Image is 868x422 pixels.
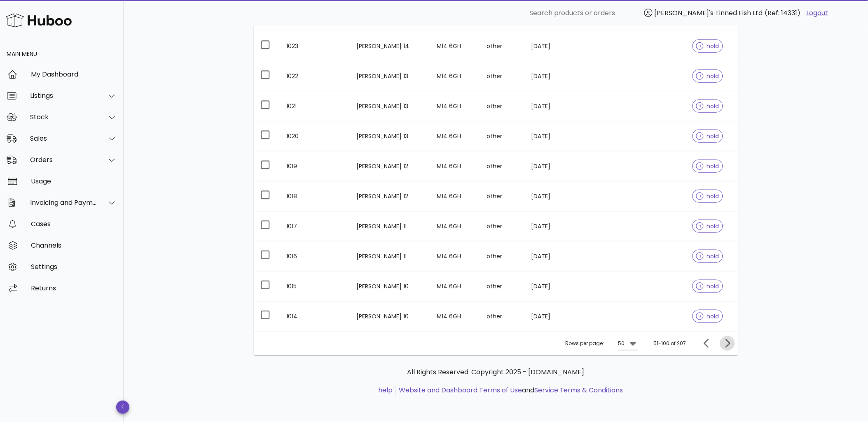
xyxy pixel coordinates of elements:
[350,91,430,121] td: [PERSON_NAME] 13
[525,271,587,301] td: [DATE]
[525,241,587,271] td: [DATE]
[430,181,480,211] td: M14 6GH
[30,156,97,164] div: Orders
[430,91,480,121] td: M14 6GH
[430,61,480,91] td: M14 6GH
[480,301,525,331] td: other
[31,263,117,271] div: Settings
[280,301,350,331] td: 1014
[31,177,117,185] div: Usage
[696,283,719,289] span: hold
[566,332,638,355] div: Rows per page:
[430,31,480,61] td: M14 6GH
[31,220,117,228] div: Cases
[430,301,480,331] td: M14 6GH
[30,92,97,100] div: Listings
[350,121,430,151] td: [PERSON_NAME] 13
[525,211,587,241] td: [DATE]
[654,340,686,347] div: 51-100 of 207
[525,91,587,121] td: [DATE]
[696,43,719,49] span: hold
[399,386,522,395] a: Website and Dashboard Terms of Use
[480,121,525,151] td: other
[430,241,480,271] td: M14 6GH
[30,199,97,206] div: Invoicing and Payments
[525,61,587,91] td: [DATE]
[525,121,587,151] td: [DATE]
[430,271,480,301] td: M14 6GH
[280,241,350,271] td: 1016
[280,61,350,91] td: 1022
[350,241,430,271] td: [PERSON_NAME] 11
[350,61,430,91] td: [PERSON_NAME] 13
[765,8,801,18] span: (Ref: 14331)
[807,8,828,18] a: Logout
[618,340,625,347] div: 50
[350,31,430,61] td: [PERSON_NAME] 14
[280,181,350,211] td: 1018
[280,271,350,301] td: 1015
[31,284,117,292] div: Returns
[525,151,587,181] td: [DATE]
[430,211,480,241] td: M14 6GH
[696,103,719,109] span: hold
[31,241,117,249] div: Channels
[480,211,525,241] td: other
[350,151,430,181] td: [PERSON_NAME] 12
[350,301,430,331] td: [PERSON_NAME] 10
[350,211,430,241] td: [PERSON_NAME] 11
[696,193,719,199] span: hold
[480,271,525,301] td: other
[480,151,525,181] td: other
[720,336,735,351] button: Next page
[30,113,97,121] div: Stock
[260,368,732,378] p: All Rights Reserved. Copyright 2025 - [DOMAIN_NAME]
[534,386,623,395] a: Service Terms & Conditions
[525,301,587,331] td: [DATE]
[525,31,587,61] td: [DATE]
[280,151,350,181] td: 1019
[280,31,350,61] td: 1023
[696,73,719,79] span: hold
[480,241,525,271] td: other
[696,313,719,319] span: hold
[378,386,393,395] a: help
[6,12,72,29] img: Huboo Logo
[525,181,587,211] td: [DATE]
[696,223,719,229] span: hold
[30,134,97,142] div: Sales
[280,91,350,121] td: 1021
[350,271,430,301] td: [PERSON_NAME] 10
[700,336,714,351] button: Previous page
[430,151,480,181] td: M14 6GH
[696,253,719,259] span: hold
[696,163,719,169] span: hold
[655,8,763,18] span: [PERSON_NAME]'s Tinned Fish Ltd
[480,181,525,211] td: other
[430,121,480,151] td: M14 6GH
[396,386,623,396] li: and
[480,61,525,91] td: other
[280,121,350,151] td: 1020
[618,337,638,350] div: 50Rows per page:
[696,133,719,139] span: hold
[350,181,430,211] td: [PERSON_NAME] 12
[480,91,525,121] td: other
[280,211,350,241] td: 1017
[480,31,525,61] td: other
[31,70,117,78] div: My Dashboard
